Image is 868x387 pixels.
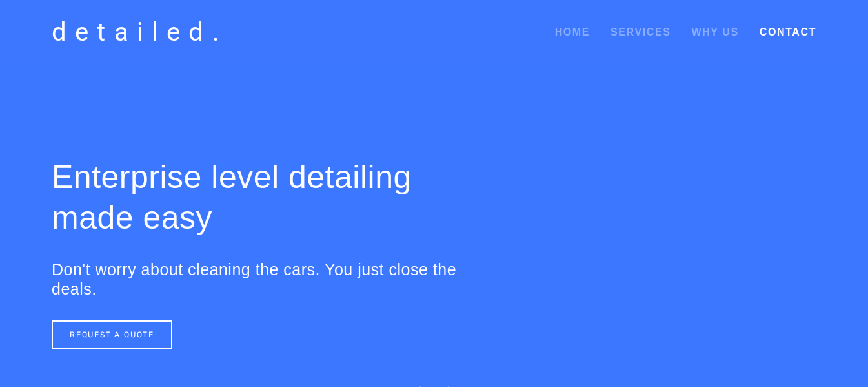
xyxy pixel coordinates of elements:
[691,26,738,37] a: Why Us
[52,320,172,349] a: REQUEST A QUOTE
[52,157,489,238] h1: Enterprise level detailing made easy
[45,13,234,52] a: detailed.
[555,21,590,44] a: Home
[611,26,671,37] a: Services
[760,21,816,44] a: Contact
[52,260,489,298] h3: Don't worry about cleaning the cars. You just close the deals.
